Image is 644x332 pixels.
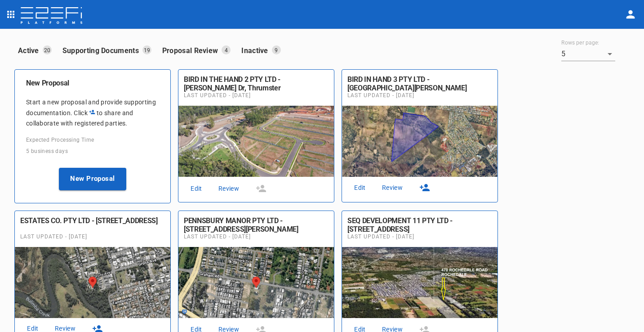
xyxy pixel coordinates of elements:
[241,45,271,56] p: Inactive
[561,47,615,61] div: 5
[342,106,497,177] img: Proposal Image
[26,97,159,129] p: Start a new proposal and provide supporting documentation. Click to share and collaborate with re...
[184,75,329,92] div: BIRD IN THE HAND 2 PTY LTD - [PERSON_NAME] Dr, Thrumster
[378,182,407,194] a: Review
[184,216,329,242] div: PENNSBURY MANOR PTY LTD - [STREET_ADDRESS][PERSON_NAME][PERSON_NAME][PERSON_NAME]
[15,247,170,318] img: Proposal Image
[184,92,329,99] span: Last Updated - [DATE]
[43,45,52,54] p: 20
[178,106,334,177] img: Proposal Image
[222,45,231,54] p: 4
[62,45,142,56] p: Supporting Documents
[214,183,243,195] a: Review
[347,216,492,233] h6: SEQ DEVELOPMENT 11 PTY LTD - 470 Rochedale Rd, Rochedale
[20,216,165,233] h6: ESTATES CO. PTY LTD - 112 Gross Ave, Hemmant
[347,75,492,92] h6: BIRD IN HAND 3 PTY LTD - Cnr Browne Rd & Highfields Rd, Highfields
[142,45,151,54] p: 19
[59,168,126,190] button: New Proposal
[342,247,497,318] img: Proposal Image
[20,233,165,240] span: Last Updated - [DATE]
[20,216,165,225] div: ESTATES CO. PTY LTD - [STREET_ADDRESS]
[184,216,329,233] h6: PENNSBURY MANOR PTY LTD - 206 Graham Rd, Bridgeman Downs
[347,216,492,233] div: SEQ DEVELOPMENT 11 PTY LTD - [STREET_ADDRESS]
[26,137,94,154] span: Expected Processing Time 5 business days
[18,45,43,56] p: Active
[26,79,159,87] h6: New Proposal
[561,39,599,47] label: Rows per page:
[272,45,281,54] p: 9
[184,233,329,240] span: Last Updated - [DATE]
[346,182,374,194] a: Edit
[347,233,492,240] span: Last Updated - [DATE]
[184,75,329,92] h6: BIRD IN THE HAND 2 PTY LTD - John Oxley Dr, Thrumster
[162,45,222,56] p: Proposal Review
[182,183,211,195] a: Edit
[347,75,492,92] div: BIRD IN HAND 3 PTY LTD - [GEOGRAPHIC_DATA][PERSON_NAME]
[347,92,492,99] span: Last Updated - [DATE]
[178,247,334,318] img: Proposal Image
